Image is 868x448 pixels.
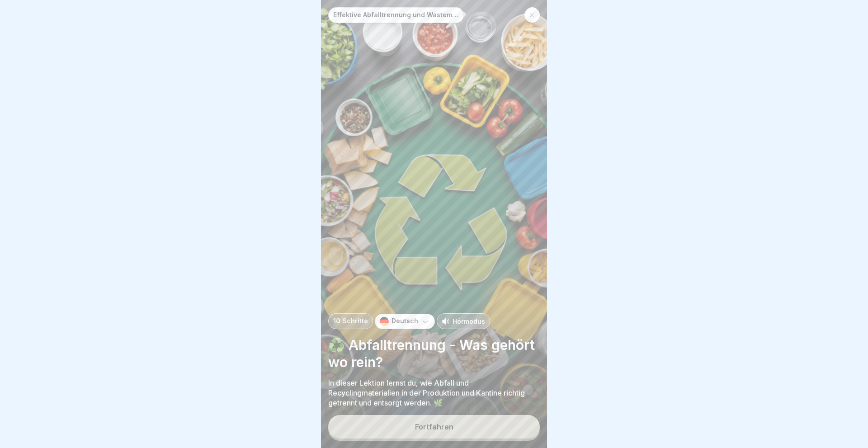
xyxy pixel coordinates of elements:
p: 10 Schritte [333,317,368,325]
img: de.svg [380,317,389,326]
p: Hörmodus [453,316,485,326]
p: In dieser Lektion lernst du, wie Abfall und Recyclingmaterialien in der Produktion und Kantine ri... [328,378,540,408]
p: Deutsch [392,317,418,325]
p: ♻️ Abfalltrennung - Was gehört wo rein? [328,336,540,371]
div: Fortfahren [415,423,453,431]
button: Fortfahren [328,415,540,439]
p: Effektive Abfalltrennung und Wastemanagement im Catering [333,11,459,19]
